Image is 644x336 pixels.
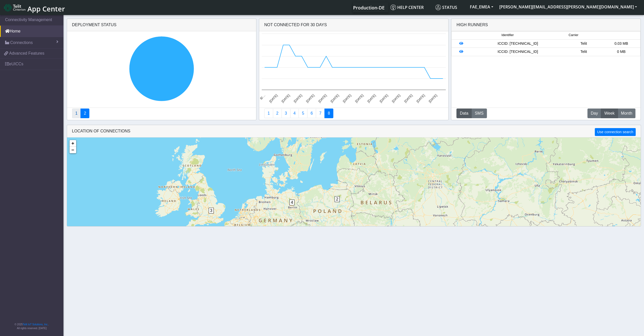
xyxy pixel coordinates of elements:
div: ICCID: [TECHNICAL_ID] [471,41,565,47]
a: Connections By Country [264,109,273,118]
span: Production-DE [353,5,385,11]
span: Week [604,110,615,116]
button: Use connection search [595,128,635,136]
a: App Center [4,2,64,13]
text: [DATE] [280,94,290,103]
text: [DATE] [354,94,364,103]
text: [DATE] [379,94,389,103]
text: [DATE] [268,94,278,103]
span: Month [621,110,632,116]
button: FAE_EMEA [467,2,496,11]
div: 0 MB [602,49,640,55]
span: 4 [289,200,295,205]
text: [DATE] [403,94,413,103]
div: Not Connected for 30 days [259,19,448,31]
a: Carrier [273,109,282,118]
img: status.svg [435,5,441,10]
text: [DATE] [391,94,401,103]
a: Zoom in [70,140,76,147]
a: Your current platform instance [353,2,384,12]
a: Telit IoT Solutions, Inc. [23,323,48,326]
div: Telit [565,49,602,55]
button: Day [587,109,601,118]
a: Zoom out [70,147,76,153]
a: Not Connected for 30 days [324,109,333,118]
div: ICCID: [TECHNICAL_ID] [471,49,565,55]
button: [PERSON_NAME][EMAIL_ADDRESS][PERSON_NAME][DOMAIN_NAME] [496,2,640,11]
a: Deployment status [80,109,89,118]
text: 8/… [259,94,266,100]
a: Usage per Country [282,109,290,118]
nav: Summary paging [72,109,251,118]
button: Data [456,109,472,118]
text: [DATE] [330,94,340,103]
a: Connections By Carrier [290,109,299,118]
nav: Summary paging [264,109,443,118]
text: [DATE] [317,94,327,103]
span: Carrier [569,33,578,38]
div: Telit [565,41,602,47]
button: SMS [471,109,487,118]
div: LOCATION OF CONNECTIONS [67,125,641,138]
span: App Center [27,4,65,13]
text: [DATE] [367,94,376,103]
a: Connectivity status [72,109,81,118]
span: Day [591,110,598,116]
a: Help center [388,2,433,12]
span: Status [435,5,457,10]
div: 0.03 MB [602,41,640,47]
div: High Runners [456,22,488,28]
text: [DATE] [305,94,315,103]
a: Status [433,2,467,12]
img: logo-telit-cinterion-gw-new.png [4,4,25,12]
text: [DATE] [428,94,438,103]
div: Deployment status [67,19,256,31]
button: Month [618,109,635,118]
span: Advanced Features [9,50,44,56]
img: knowledge.svg [390,5,396,10]
span: 3 [209,208,214,213]
a: 14 Days Trend [307,109,316,118]
button: Week [601,109,618,118]
span: Identifier [501,33,514,38]
text: [DATE] [342,94,352,103]
span: Connections [10,40,33,46]
a: Zero Session [316,109,325,118]
span: Help center [390,5,424,10]
span: 2 [335,196,340,202]
a: Usage by Carrier [299,109,307,118]
text: [DATE] [293,94,303,103]
text: [DATE] [416,94,425,103]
